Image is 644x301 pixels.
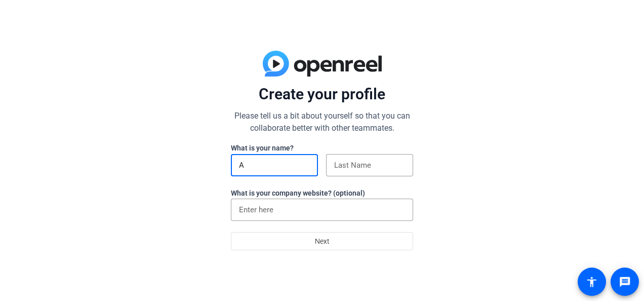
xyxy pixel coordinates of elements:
p: Create your profile [231,85,413,104]
p: Please tell us a bit about yourself so that you can collaborate better with other teammates. [231,110,413,134]
input: Enter here [239,204,405,216]
input: Last Name [334,159,405,171]
span: Next [315,232,330,251]
img: blue-gradient.svg [263,51,382,77]
button: Next [231,232,413,250]
label: What is your name? [231,144,294,152]
mat-icon: accessibility [586,276,598,288]
mat-icon: message [619,276,631,288]
label: What is your company website? (optional) [231,189,365,197]
input: First Name [239,159,310,171]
